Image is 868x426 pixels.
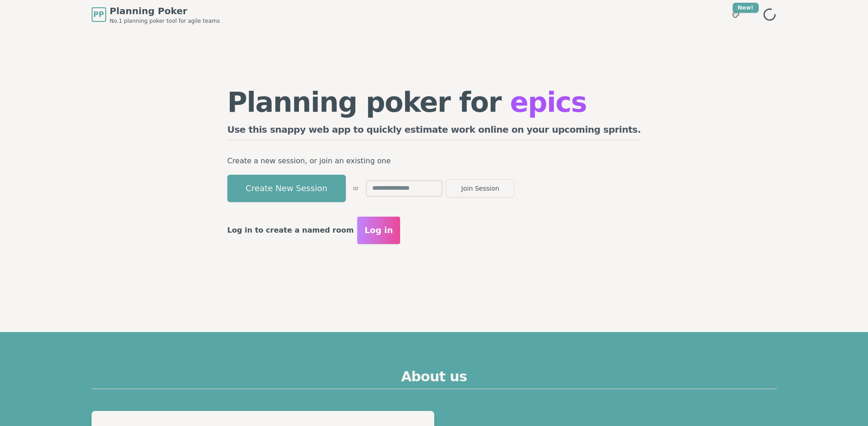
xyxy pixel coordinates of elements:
[110,5,220,17] span: Planning Poker
[227,224,354,237] p: Log in to create a named room
[357,217,400,244] button: Log in
[93,9,104,20] span: PP
[510,86,586,118] span: epics
[92,5,220,25] a: PPPlanning PokerNo.1 planning poker tool for agile teams
[728,6,744,23] button: New!
[227,175,346,202] button: Create New Session
[365,224,393,237] span: Log in
[110,17,220,25] span: No.1 planning poker tool for agile teams
[227,123,641,140] h2: Use this snappy web app to quickly estimate work online on your upcoming sprints.
[353,185,359,192] span: or
[733,3,759,13] div: New!
[446,179,514,197] button: Join Session
[227,155,641,167] p: Create a new session, or join an existing one
[92,369,777,389] h2: About us
[227,88,641,116] h1: Planning poker for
